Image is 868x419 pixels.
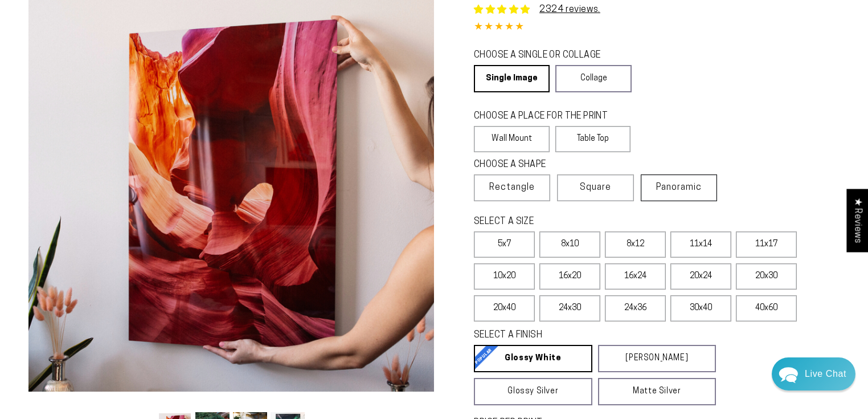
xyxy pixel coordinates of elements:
a: Single Image [474,65,550,92]
a: 2324 reviews. [539,5,600,14]
legend: CHOOSE A SINGLE OR COLLAGE [474,49,621,62]
label: 40x60 [736,295,797,322]
label: Wall Mount [474,126,550,152]
div: 4.85 out of 5.0 stars [474,19,840,36]
label: 10x20 [474,263,535,290]
a: [PERSON_NAME] [598,345,716,372]
label: 16x24 [605,263,666,290]
legend: SELECT A FINISH [474,329,689,342]
label: 11x17 [736,231,797,258]
label: 8x10 [539,231,600,258]
label: 24x36 [605,295,666,322]
a: Glossy Silver [474,378,592,405]
label: 20x24 [670,263,731,290]
span: Rectangle [489,181,535,194]
legend: CHOOSE A SHAPE [474,158,622,172]
label: 24x30 [539,295,600,322]
legend: CHOOSE A PLACE FOR THE PRINT [474,110,620,123]
a: Collage [555,65,631,92]
label: 20x40 [474,295,535,322]
legend: SELECT A SIZE [474,215,689,229]
a: Matte Silver [598,378,716,405]
label: 8x12 [605,231,666,258]
span: Panoramic [656,183,702,192]
a: Glossy White [474,345,592,372]
label: 30x40 [670,295,731,322]
label: 11x14 [670,231,731,258]
label: Table Top [555,126,631,152]
label: 16x20 [539,263,600,290]
div: Contact Us Directly [805,357,846,390]
label: 20x30 [736,263,797,290]
a: 2324 reviews. [474,3,600,17]
div: Click to open Judge.me floating reviews tab [846,189,868,252]
label: 5x7 [474,231,535,258]
span: Square [580,181,611,194]
div: Chat widget toggle [772,357,855,390]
